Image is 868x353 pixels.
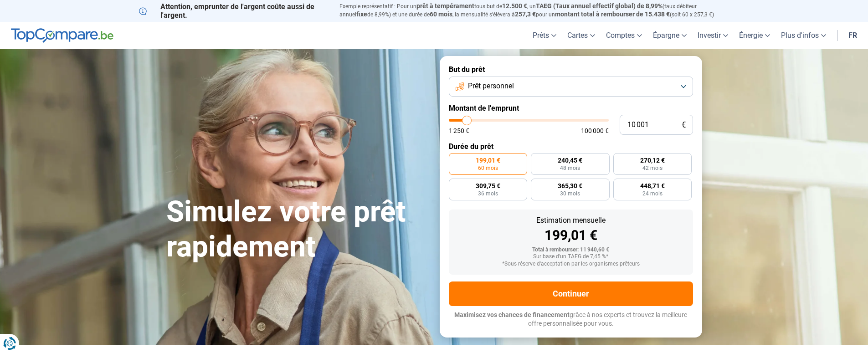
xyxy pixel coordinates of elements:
[843,22,863,49] a: fr
[476,157,500,164] span: 199,01 €
[601,22,647,49] a: Comptes
[734,22,776,49] a: Énergie
[478,165,498,171] span: 60 mois
[454,311,570,318] span: Maximisez vos chances de financement
[356,10,367,18] span: fixe
[449,65,693,74] label: But du prêt
[478,191,498,196] span: 36 mois
[456,247,686,253] div: Total à rembourser: 11 940,60 €
[776,22,832,49] a: Plus d'infos
[449,311,693,328] p: grâce à nos experts et trouvez la meilleure offre personnalisée pour vous.
[692,22,734,49] a: Investir
[468,81,514,91] span: Prêt personnel
[515,10,536,18] span: 257,3 €
[502,2,527,10] span: 12.500 €
[560,191,580,196] span: 30 mois
[555,10,670,18] span: montant total à rembourser de 15.438 €
[430,10,452,18] span: 60 mois
[449,128,469,134] span: 1 250 €
[456,229,686,242] div: 199,01 €
[560,165,580,171] span: 48 mois
[416,2,474,10] span: prêt à tempérament
[456,261,686,267] div: *Sous réserve d'acceptation par les organismes prêteurs
[536,2,663,10] span: TAEG (Taux annuel effectif global) de 8,99%
[11,28,113,43] img: TopCompare
[640,157,665,164] span: 270,12 €
[139,2,329,20] p: Attention, emprunter de l'argent coûte aussi de l'argent.
[558,183,582,189] span: 365,30 €
[682,121,686,129] span: €
[581,128,609,134] span: 100 000 €
[449,142,693,151] label: Durée du prêt
[456,217,686,224] div: Estimation mensuelle
[339,2,729,19] p: Exemple représentatif : Pour un tous but de , un (taux débiteur annuel de 8,99%) et une durée de ...
[562,22,601,49] a: Cartes
[449,281,693,306] button: Continuer
[527,22,562,49] a: Prêts
[449,104,693,113] label: Montant de l'emprunt
[642,191,663,196] span: 24 mois
[166,194,429,265] h1: Simulez votre prêt rapidement
[640,183,665,189] span: 448,71 €
[642,165,663,171] span: 42 mois
[476,183,500,189] span: 309,75 €
[456,254,686,260] div: Sur base d'un TAEG de 7,45 %*
[558,157,582,164] span: 240,45 €
[647,22,692,49] a: Épargne
[449,77,693,97] button: Prêt personnel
